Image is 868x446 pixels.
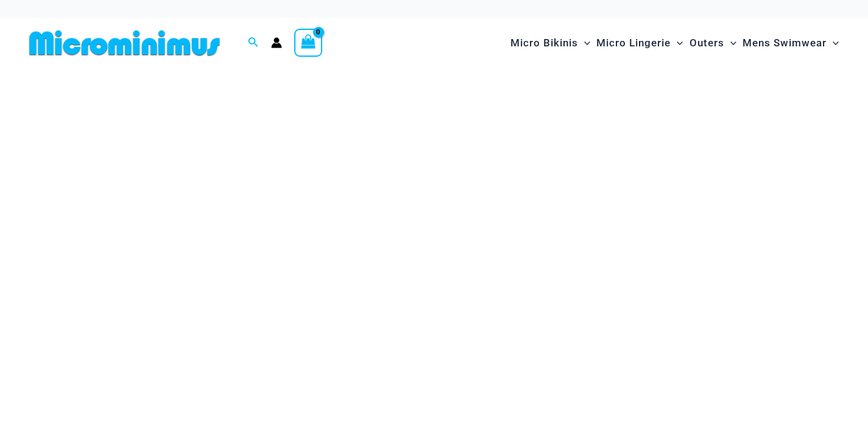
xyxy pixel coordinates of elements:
[24,29,225,57] img: MM SHOP LOGO FLAT
[507,24,593,62] a: Micro BikinisMenu ToggleMenu Toggle
[248,35,259,51] a: Search icon link
[690,27,724,59] span: Outers
[827,27,839,59] span: Menu Toggle
[271,37,282,48] a: Account icon link
[686,24,739,62] a: OutersMenu ToggleMenu Toggle
[739,24,842,62] a: Mens SwimwearMenu ToggleMenu Toggle
[510,27,578,59] span: Micro Bikinis
[578,27,590,59] span: Menu Toggle
[593,24,686,62] a: Micro LingerieMenu ToggleMenu Toggle
[671,27,683,59] span: Menu Toggle
[724,27,736,59] span: Menu Toggle
[743,27,827,59] span: Mens Swimwear
[596,27,671,59] span: Micro Lingerie
[294,29,322,57] a: View Shopping Cart, empty
[506,23,844,63] nav: Site Navigation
